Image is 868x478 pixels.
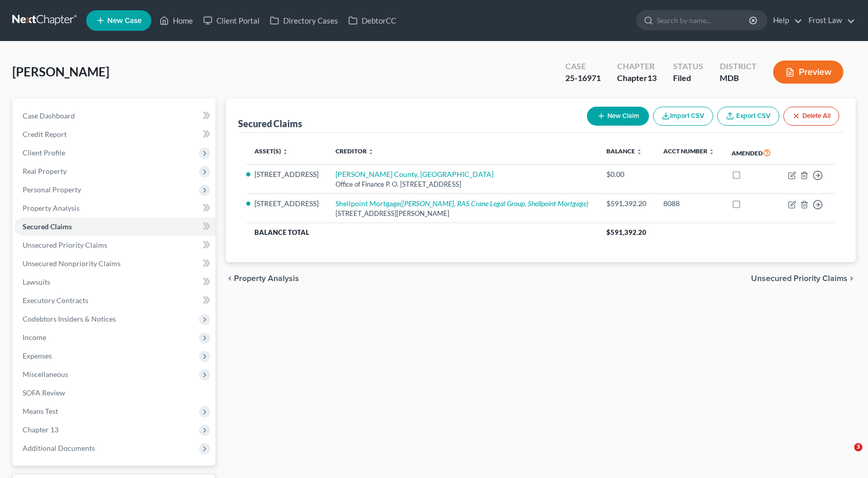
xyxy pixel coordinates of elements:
[23,314,116,323] span: Codebtors Insiders & Notices
[606,198,647,209] div: $591,392.20
[12,64,109,79] span: [PERSON_NAME]
[198,11,265,30] a: Client Portal
[336,147,374,155] a: Creditor unfold_more
[565,72,601,84] div: 25-16971
[234,274,299,283] span: Property Analysis
[663,198,715,209] div: 8088
[14,107,215,125] a: Case Dashboard
[14,254,215,273] a: Unsecured Nonpriority Claims
[14,273,215,291] a: Lawsuits
[23,222,72,231] span: Secured Claims
[254,198,319,209] li: [STREET_ADDRESS]
[565,61,601,72] div: Case
[23,351,52,360] span: Expenses
[14,291,215,310] a: Executory Contracts
[23,111,75,120] span: Case Dashboard
[708,149,715,155] i: unfold_more
[23,167,67,175] span: Real Property
[336,180,590,189] div: Office of Finance P. O. [STREET_ADDRESS]
[282,149,288,155] i: unfold_more
[587,107,649,126] button: New Claim
[803,11,855,30] a: Frost Law
[254,147,288,155] a: Asset(s) unfold_more
[768,11,802,30] a: Help
[154,11,198,30] a: Home
[23,370,68,379] span: Miscellaneous
[720,61,757,72] div: District
[751,274,847,283] span: Unsecured Priority Claims
[336,170,494,178] a: [PERSON_NAME] County, [GEOGRAPHIC_DATA]
[23,388,65,397] span: SOFA Review
[23,407,58,415] span: Means Test
[14,384,215,402] a: SOFA Review
[23,130,67,138] span: Credit Report
[773,61,843,84] button: Preview
[606,147,642,155] a: Balance unfold_more
[265,11,343,30] a: Directory Cases
[107,17,142,25] span: New Case
[673,72,703,84] div: Filed
[226,274,234,283] i: chevron_left
[606,169,647,180] div: $0.00
[14,199,215,217] a: Property Analysis
[783,107,839,126] button: Delete All
[847,274,856,283] i: chevron_right
[647,73,657,83] span: 13
[606,228,646,236] span: $591,392.20
[23,333,46,342] span: Income
[14,236,215,254] a: Unsecured Priority Claims
[717,107,779,126] a: Export CSV
[657,11,751,30] input: Search by name...
[343,11,401,30] a: DebtorCC
[336,209,590,218] div: [STREET_ADDRESS][PERSON_NAME]
[238,117,302,130] div: Secured Claims
[833,443,858,468] iframe: Intercom live chat
[663,147,715,155] a: Acct Number unfold_more
[23,148,65,157] span: Client Profile
[23,185,81,194] span: Personal Property
[246,223,598,242] th: Balance Total
[617,61,657,72] div: Chapter
[400,199,588,208] i: ([PERSON_NAME], RAS Crane Legal Group, Shellpoint Mortgage)
[226,274,299,283] button: chevron_left Property Analysis
[720,72,757,84] div: MDB
[14,217,215,236] a: Secured Claims
[854,443,862,451] span: 3
[617,72,657,84] div: Chapter
[336,199,588,208] a: Shellpoint Mortgage([PERSON_NAME], RAS Crane Legal Group, Shellpoint Mortgage)
[673,61,703,72] div: Status
[254,169,319,180] li: [STREET_ADDRESS]
[23,296,88,305] span: Executory Contracts
[751,274,856,283] button: Unsecured Priority Claims chevron_right
[653,107,713,126] button: Import CSV
[636,149,642,155] i: unfold_more
[23,277,50,286] span: Lawsuits
[368,149,374,155] i: unfold_more
[23,241,107,249] span: Unsecured Priority Claims
[723,141,780,165] th: Amended
[14,125,215,144] a: Credit Report
[23,425,58,434] span: Chapter 13
[23,204,80,212] span: Property Analysis
[23,259,121,268] span: Unsecured Nonpriority Claims
[23,444,95,452] span: Additional Documents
